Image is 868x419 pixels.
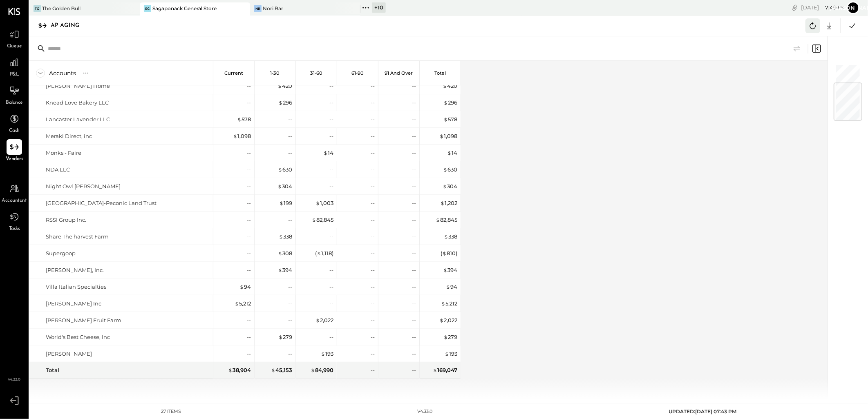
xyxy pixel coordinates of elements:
div: 82,845 [312,216,333,224]
div: -- [288,216,292,224]
div: 14 [323,149,333,157]
div: -- [247,149,251,157]
span: $ [233,133,237,139]
div: -- [329,116,333,123]
div: 304 [443,183,457,190]
div: 14 [447,149,457,157]
div: -- [371,116,375,123]
span: $ [278,166,282,173]
span: $ [311,367,315,373]
span: $ [445,350,449,357]
p: 31-60 [310,70,322,76]
div: Accounts [49,69,76,77]
div: -- [412,183,416,190]
div: 338 [279,233,292,241]
div: 394 [278,266,292,274]
span: $ [239,283,244,290]
div: 296 [443,99,457,107]
button: [PERSON_NAME] [847,1,860,14]
span: $ [446,283,450,290]
div: AP Aging [51,19,88,32]
div: -- [412,149,416,157]
span: $ [237,116,242,123]
div: -- [412,99,416,107]
span: Vendors [6,156,23,163]
span: $ [279,233,283,240]
div: -- [412,82,416,90]
span: $ [440,200,445,206]
div: -- [247,233,251,241]
div: -- [247,316,251,324]
div: -- [412,333,416,341]
div: [PERSON_NAME] Fruit Farm [46,316,121,324]
div: -- [329,333,333,341]
div: -- [288,283,292,291]
span: $ [317,250,321,256]
span: $ [321,350,325,357]
span: $ [278,250,282,256]
div: [GEOGRAPHIC_DATA]-Peconic Land Trust [46,199,157,207]
div: NDA LLC [46,166,70,174]
div: -- [371,166,375,174]
p: 61-90 [351,70,364,76]
div: -- [329,183,333,190]
span: $ [439,317,444,323]
div: -- [247,199,251,207]
a: Queue [0,27,28,50]
span: $ [439,133,444,139]
span: $ [447,149,452,156]
div: 1,003 [315,199,333,207]
span: $ [312,216,316,223]
div: -- [288,149,292,157]
span: $ [443,334,448,340]
span: $ [278,334,283,340]
div: -- [371,82,375,90]
div: Share The harvest Farm [46,233,109,241]
div: -- [412,266,416,274]
div: Supergoop [46,250,76,257]
div: 2,022 [315,316,333,324]
span: $ [315,317,320,323]
div: 279 [278,333,292,341]
div: -- [329,132,333,140]
div: -- [412,350,416,358]
span: $ [441,300,445,307]
span: $ [278,99,283,106]
div: 1,098 [233,132,251,140]
div: SG [144,5,151,12]
div: Night Owl [PERSON_NAME] [46,183,121,190]
div: 27 items [161,408,181,415]
span: $ [444,233,448,240]
div: -- [247,99,251,107]
div: -- [329,300,333,308]
div: -- [371,216,375,224]
div: Villa Italian Specialties [46,283,106,291]
span: $ [279,200,284,206]
div: Monks - Faire [46,149,81,157]
div: -- [412,366,416,374]
div: World's Best Cheese, Inc [46,333,110,341]
div: -- [329,166,333,174]
div: 169,047 [433,366,457,374]
div: -- [247,166,251,174]
div: -- [288,300,292,308]
div: 308 [278,250,292,257]
div: -- [247,333,251,341]
div: -- [371,366,375,374]
div: -- [288,116,292,123]
div: Sagaponack General Store [152,5,217,12]
div: -- [371,316,375,324]
div: 82,845 [436,216,457,224]
div: -- [329,283,333,291]
span: Queue [7,43,22,50]
span: Cash [9,127,20,135]
div: + 10 [372,2,386,13]
span: $ [228,367,233,373]
a: Balance [0,83,28,107]
span: P&L [10,71,19,78]
span: $ [433,367,437,373]
div: -- [412,233,416,241]
span: $ [443,99,448,106]
div: The Golden Bull [42,5,81,12]
div: 94 [446,283,457,291]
